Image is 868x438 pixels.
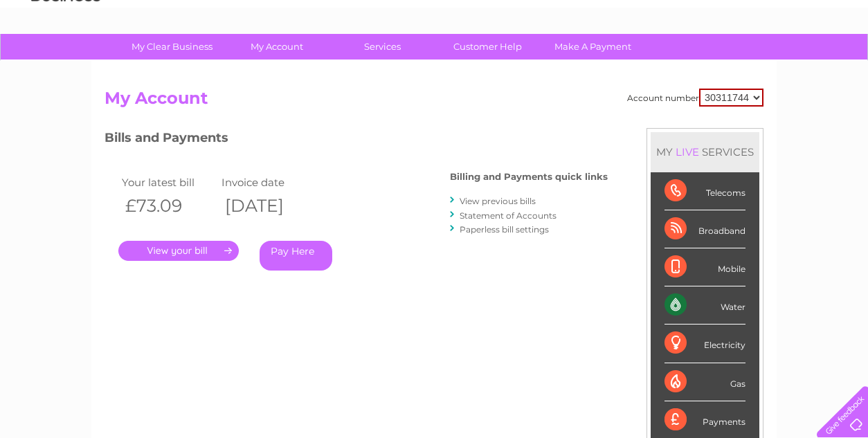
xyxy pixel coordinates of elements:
[325,34,440,60] a: Services
[460,224,549,235] a: Paperless bill settings
[664,172,745,210] div: Telecoms
[220,34,334,60] a: My Account
[651,132,759,172] div: MY SERVICES
[776,59,810,69] a: Contact
[30,36,101,78] img: logo.png
[664,286,745,325] div: Water
[748,59,768,69] a: Blog
[664,363,745,401] div: Gas
[260,241,332,271] a: Pay Here
[105,128,608,152] h3: Bills and Payments
[450,172,608,182] h4: Billing and Payments quick links
[664,210,745,248] div: Broadband
[624,59,651,69] a: Water
[664,325,745,363] div: Electricity
[118,241,239,261] a: .
[664,248,745,286] div: Mobile
[536,34,650,60] a: Make A Payment
[115,34,229,60] a: My Clear Business
[460,196,536,206] a: View previous bills
[105,89,763,115] h2: My Account
[607,7,703,24] a: 0333 014 3131
[218,192,318,220] th: [DATE]
[460,210,557,221] a: Statement of Accounts
[431,34,545,60] a: Customer Help
[118,173,218,192] td: Your latest bill
[659,59,689,69] a: Energy
[627,89,763,107] div: Account number
[673,145,702,158] div: LIVE
[822,59,855,69] a: Log out
[118,192,218,220] th: £73.09
[218,173,318,192] td: Invoice date
[108,8,762,67] div: Clear Business is a trading name of Verastar Limited (registered in [GEOGRAPHIC_DATA] No. 3667643...
[698,59,739,69] a: Telecoms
